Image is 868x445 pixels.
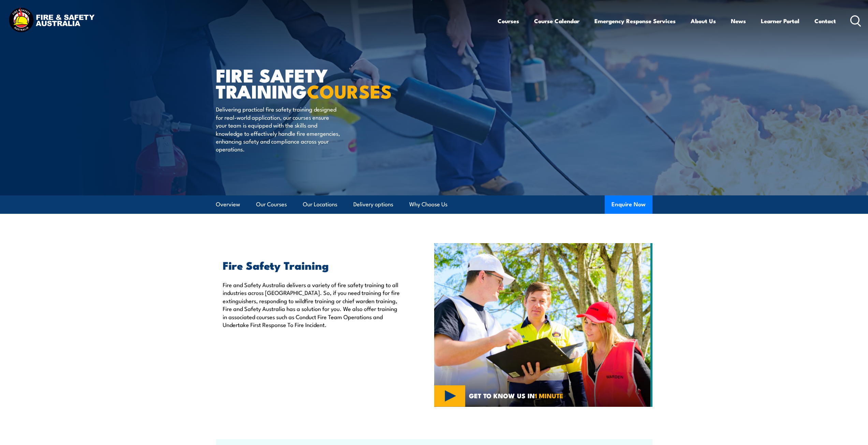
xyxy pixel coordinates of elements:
p: Fire and Safety Australia delivers a variety of fire safety training to all industries across [GE... [223,281,403,328]
a: Courses [498,12,519,30]
a: Course Calendar [534,12,579,30]
a: Contact [814,12,836,30]
a: Why Choose Us [409,195,447,213]
span: GET TO KNOW US IN [469,392,563,399]
a: Learner Portal [761,12,799,30]
a: Overview [216,195,240,213]
strong: COURSES [307,76,392,105]
a: Our Locations [303,195,337,213]
a: Delivery options [353,195,393,213]
a: News [731,12,746,30]
button: Enquire Now [605,195,652,214]
h2: Fire Safety Training [223,260,403,270]
strong: 1 MINUTE [535,390,563,400]
img: Fire Safety Training Courses [434,243,652,407]
a: About Us [691,12,716,30]
h1: FIRE SAFETY TRAINING [216,67,384,99]
p: Delivering practical fire safety training designed for real-world application, our courses ensure... [216,105,340,153]
a: Our Courses [256,195,287,213]
a: Emergency Response Services [594,12,676,30]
